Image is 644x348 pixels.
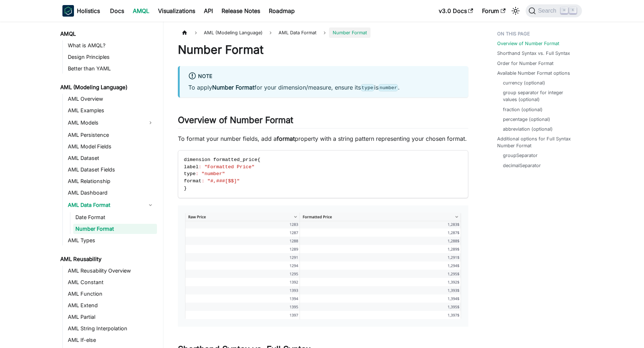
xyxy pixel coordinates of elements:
[66,142,157,152] a: AML Model Fields
[200,27,266,38] span: AML (Modeling Language)
[66,40,157,51] a: What is AMQL?
[526,4,582,17] button: Search (Command+K)
[279,30,316,35] span: AML Data Format
[205,164,255,170] span: "Formatted Price"
[188,72,460,81] div: Note
[66,335,157,345] a: AML If-else
[66,277,157,287] a: AML Constant
[536,8,561,14] span: Search
[361,84,374,91] code: type
[212,84,254,91] strong: Number Format
[497,50,570,57] a: Shorthand Syntax vs. Full Syntax
[503,79,545,86] a: currency (optional)
[106,5,128,17] a: Docs
[62,5,74,17] img: Holistics
[178,43,468,57] h1: Number Format
[66,52,157,62] a: Design Principles
[188,83,460,92] p: To apply for your dimension/measure, ensure its is .
[201,171,225,177] span: "number"
[434,5,478,17] a: v3.0 Docs
[77,6,100,15] b: Holistics
[561,7,568,14] kbd: ⌘
[178,134,468,143] p: To format your number fields, add a property with a string pattern representing your chosen format.
[66,64,157,74] a: Better than YAML
[184,157,258,162] span: dimension formatted_price
[478,5,510,17] a: Forum
[497,40,559,47] a: Overview of Number Format
[503,152,538,159] a: groupSeparator
[66,199,144,211] a: AML Data Format
[144,117,157,129] button: Expand sidebar category 'AML Models'
[198,164,201,170] span: :
[66,266,157,276] a: AML Reusability Overview
[329,27,371,38] span: Number Format
[178,27,468,38] nav: Breadcrumbs
[207,178,240,184] span: "#,###[$$]"
[73,224,157,234] a: Number Format
[217,5,264,17] a: Release Notes
[275,27,320,38] a: AML Data Format
[144,199,157,211] button: Collapse sidebar category 'AML Data Format'
[55,22,163,348] nav: Docs sidebar
[503,116,550,123] a: percentage (optional)
[503,89,575,103] a: group separator for integer values (optional)
[196,171,198,177] span: :
[154,5,200,17] a: Visualizations
[66,188,157,198] a: AML Dashboard
[569,7,577,14] kbd: K
[58,29,157,39] a: AMQL
[510,5,521,17] button: Switch between dark and light mode (currently light mode)
[66,94,157,104] a: AML Overview
[184,178,202,184] span: format
[66,176,157,186] a: AML Relationship
[66,235,157,245] a: AML Types
[257,157,260,162] span: {
[277,135,295,142] strong: format
[58,254,157,264] a: AML Reusability
[264,5,299,17] a: Roadmap
[128,5,154,17] a: AMQL
[184,186,187,191] span: }
[62,5,100,17] a: HolisticsHolistics
[503,162,541,169] a: decimalSeparator
[66,105,157,116] a: AML Examples
[503,126,553,132] a: abbreviation (optional)
[66,289,157,299] a: AML Function
[184,171,196,177] span: type
[66,165,157,175] a: AML Dataset Fields
[66,300,157,310] a: AML Extend
[497,70,570,77] a: Available Number Format options
[378,84,398,91] code: number
[200,5,217,17] a: API
[497,60,553,67] a: Order for Number Format
[503,106,543,113] a: fraction (optional)
[66,117,144,129] a: AML Models
[497,135,578,149] a: Additional options for Full Syntax Number Format
[178,115,468,129] h2: Overview of Number Format
[184,164,199,170] span: label
[58,82,157,92] a: AML (Modeling Language)
[66,153,157,163] a: AML Dataset
[178,27,192,38] a: Home page
[201,178,204,184] span: :
[185,213,461,319] img: Demostration for raw and formatted values
[66,312,157,322] a: AML Partial
[66,130,157,140] a: AML Persistence
[66,323,157,334] a: AML String Interpolation
[73,212,157,222] a: Date Format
